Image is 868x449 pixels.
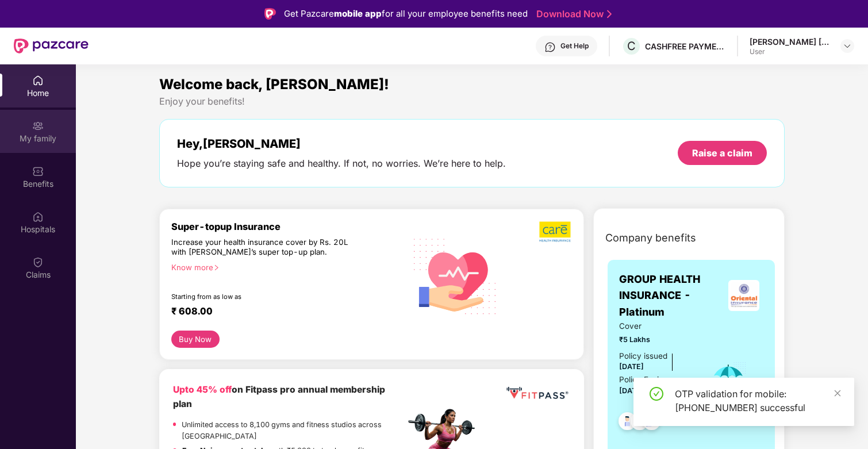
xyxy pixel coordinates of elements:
[32,211,44,222] img: svg+xml;base64,PHN2ZyBpZD0iSG9zcGl0YWxzIiB4bWxucz0iaHR0cDovL3d3dy53My5vcmcvMjAwMC9zdmciIHdpZHRoPS...
[32,120,44,132] img: svg+xml;base64,PHN2ZyB3aWR0aD0iMjAiIGhlaWdodD0iMjAiIHZpZXdCb3g9IjAgMCAyMCAyMCIgZmlsbD0ibm9uZSIgeG...
[692,147,752,159] div: Raise a claim
[264,8,276,20] img: Logo
[645,41,725,52] div: CASHFREE PAYMENTS INDIA PVT. LTD.
[32,75,44,86] img: svg+xml;base64,PHN2ZyBpZD0iSG9tZSIgeG1sbnM9Imh0dHA6Ly93d3cudzMub3JnLzIwMDAvc3ZnIiB3aWR0aD0iMjAiIG...
[14,39,89,53] img: New Pazcare Logo
[728,280,759,311] img: insurerLogo
[544,41,556,53] img: svg+xml;base64,PHN2ZyBpZD0iSGVscC0zMngzMiIgeG1sbnM9Imh0dHA6Ly93d3cudzMub3JnLzIwMDAvc3ZnIiB3aWR0aD...
[173,384,232,395] b: Upto 45% off
[213,264,220,271] span: right
[173,384,385,409] b: on Fitpass pro annual membership plan
[843,41,852,51] img: svg+xml;base64,PHN2ZyBpZD0iRHJvcGRvd24tMzJ4MzIiIHhtbG5zPSJodHRwOi8vd3d3LnczLm9yZy8yMDAwL3N2ZyIgd2...
[284,7,528,21] div: Get Pazcare for all your employee benefits need
[627,39,636,53] span: C
[171,293,356,301] div: Starting from as low as
[675,387,840,415] div: OTP validation for mobile: [PHONE_NUMBER] successful
[171,237,355,258] div: Increase your health insurance cover by Rs. 20L with [PERSON_NAME]’s super top-up plan.
[32,166,44,177] img: svg+xml;base64,PHN2ZyBpZD0iQmVuZWZpdHMiIHhtbG5zPSJodHRwOi8vd3d3LnczLm9yZy8yMDAwL3N2ZyIgd2lkdGg9Ij...
[182,419,405,442] p: Unlimited access to 8,100 gyms and fitness studios across [GEOGRAPHIC_DATA]
[750,47,830,56] div: User
[619,386,644,395] span: [DATE]
[605,230,696,246] span: Company benefits
[619,271,725,320] span: GROUP HEALTH INSURANCE - Platinum
[171,305,394,319] div: ₹ 608.00
[539,221,572,243] img: b5dec4f62d2307b9de63beb79f102df3.png
[625,409,654,437] img: svg+xml;base64,PHN2ZyB4bWxucz0iaHR0cDovL3d3dy53My5vcmcvMjAwMC9zdmciIHdpZHRoPSI0OC45NDMiIGhlaWdodD...
[619,350,667,362] div: Policy issued
[650,387,663,401] span: check-circle
[607,8,612,20] img: Stroke
[619,320,694,332] span: Cover
[171,221,405,232] div: Super-topup Insurance
[159,76,389,93] span: Welcome back, [PERSON_NAME]!
[32,256,44,268] img: svg+xml;base64,PHN2ZyBpZD0iQ2xhaW0iIHhtbG5zPSJodHRwOi8vd3d3LnczLm9yZy8yMDAwL3N2ZyIgd2lkdGg9IjIwIi...
[750,36,830,47] div: [PERSON_NAME] [PERSON_NAME]
[334,8,382,19] strong: mobile app
[619,374,666,386] div: Policy Expiry
[834,389,842,397] span: close
[177,158,506,170] div: Hope you’re staying safe and healthy. If not, no worries. We’re here to help.
[177,137,506,151] div: Hey, [PERSON_NAME]
[159,95,785,108] div: Enjoy your benefits!
[171,263,398,271] div: Know more
[405,225,505,327] img: svg+xml;base64,PHN2ZyB4bWxucz0iaHR0cDovL3d3dy53My5vcmcvMjAwMC9zdmciIHhtbG5zOnhsaW5rPSJodHRwOi8vd3...
[710,361,747,399] img: icon
[536,8,608,20] a: Download Now
[560,41,589,51] div: Get Help
[619,334,694,346] span: ₹5 Lakhs
[613,409,642,437] img: svg+xml;base64,PHN2ZyB4bWxucz0iaHR0cDovL3d3dy53My5vcmcvMjAwMC9zdmciIHdpZHRoPSI0OC45NDMiIGhlaWdodD...
[504,383,570,404] img: fppp.png
[619,362,644,371] span: [DATE]
[171,331,220,348] button: Buy Now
